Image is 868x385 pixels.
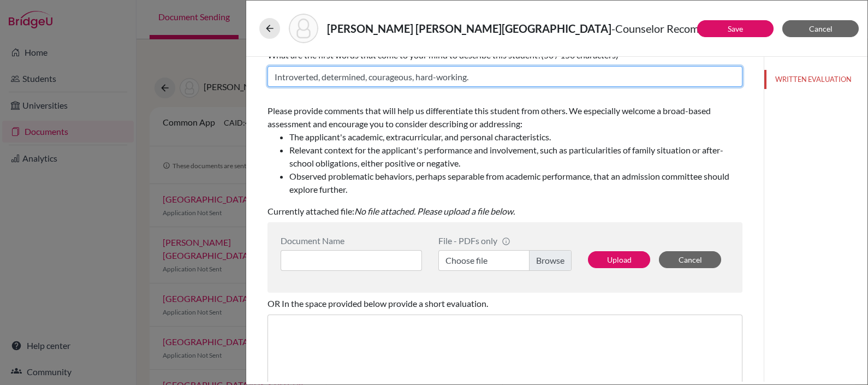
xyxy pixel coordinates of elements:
[659,251,721,268] button: Cancel
[267,100,742,222] div: Currently attached file:
[502,237,510,246] span: info
[327,22,611,35] strong: [PERSON_NAME] [PERSON_NAME][GEOGRAPHIC_DATA]
[438,250,572,271] label: Choose file
[764,70,867,89] button: WRITTEN EVALUATION
[289,144,742,170] li: Relevant context for the applicant's performance and involvement, such as particularities of fami...
[611,22,749,35] span: - Counselor Recommendation
[267,298,488,309] span: OR In the space provided below provide a short evaluation.
[281,235,422,246] div: Document Name
[588,251,650,268] button: Upload
[267,105,742,196] span: Please provide comments that will help us differentiate this student from others. We especially w...
[289,131,742,144] li: The applicant's academic, extracurricular, and personal characteristics.
[438,235,572,246] div: File - PDFs only
[354,206,515,216] i: No file attached. Please upload a file below.
[289,170,742,196] li: Observed problematic behaviors, perhaps separable from academic performance, that an admission co...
